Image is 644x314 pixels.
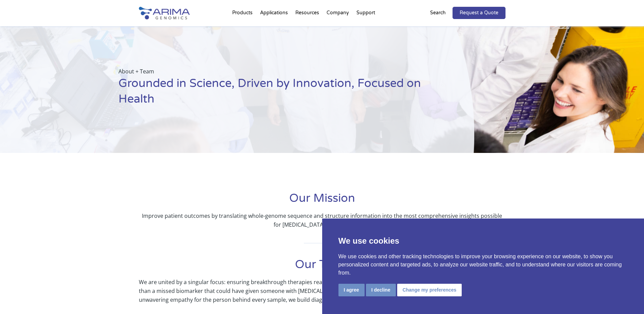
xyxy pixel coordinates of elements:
button: Change my preferences [397,284,462,296]
h1: Our Mission [139,191,505,211]
button: I agree [338,284,365,296]
p: We use cookies [338,235,628,247]
a: Request a Quote [453,7,505,19]
h1: Our Team [139,257,505,278]
p: About + Team [118,67,440,76]
p: We use cookies and other tracking technologies to improve your browsing experience on our website... [338,252,628,277]
h1: Grounded in Science, Driven by Innovation, Focused on Health [118,76,440,112]
button: I decline [366,284,396,296]
p: We are united by a singular focus: ensuring breakthrough therapies reach the patients they were c... [139,278,505,304]
p: Improve patient outcomes by translating whole-genome sequence and structure information into the ... [139,211,505,229]
img: Arima-Genomics-logo [139,7,190,19]
p: Search [430,8,446,17]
